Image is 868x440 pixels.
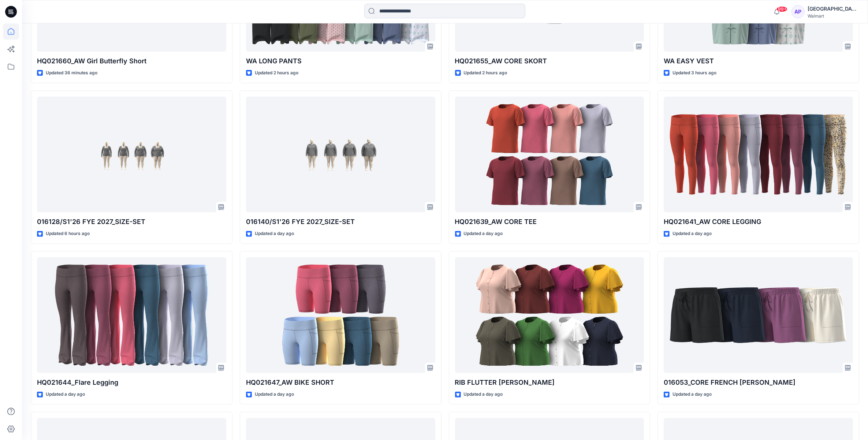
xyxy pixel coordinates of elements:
[791,5,805,18] div: AP
[255,230,294,238] p: Updated a day ago
[673,230,712,238] p: Updated a day ago
[664,217,853,227] p: HQ021641_AW CORE LEGGING
[464,391,503,398] p: Updated a day ago
[246,97,435,213] a: 016140/S1'26 FYE 2027_SIZE-SET
[37,257,226,373] a: HQ021644_Flare Legging
[246,377,435,388] p: HQ021647_AW BIKE SHORT
[246,56,435,66] p: WA LONG PANTS
[664,56,853,66] p: WA EASY VEST
[673,69,716,77] p: Updated 3 hours ago
[37,56,226,66] p: HQ021660_AW Girl Butterfly Short
[664,257,853,373] a: 016053_CORE FRENCH TERRY
[664,377,853,388] p: 016053_CORE FRENCH [PERSON_NAME]
[464,69,507,77] p: Updated 2 hours ago
[37,217,226,227] p: 016128/S1'26 FYE 2027_SIZE-SET
[664,97,853,213] a: HQ021641_AW CORE LEGGING
[37,97,226,213] a: 016128/S1'26 FYE 2027_SIZE-SET
[464,230,503,238] p: Updated a day ago
[455,257,644,373] a: RIB FLUTTER HENLEY
[455,217,644,227] p: HQ021639_AW CORE TEE
[246,217,435,227] p: 016140/S1'26 FYE 2027_SIZE-SET
[46,69,97,77] p: Updated 36 minutes ago
[46,230,90,238] p: Updated 6 hours ago
[255,69,298,77] p: Updated 2 hours ago
[808,13,859,19] div: Walmart
[37,377,226,388] p: HQ021644_Flare Legging
[808,4,859,13] div: [GEOGRAPHIC_DATA]
[255,391,294,398] p: Updated a day ago
[776,6,787,12] span: 99+
[673,391,712,398] p: Updated a day ago
[246,257,435,373] a: HQ021647_AW BIKE SHORT
[455,377,644,388] p: RIB FLUTTER [PERSON_NAME]
[46,391,85,398] p: Updated a day ago
[455,97,644,213] a: HQ021639_AW CORE TEE
[455,56,644,66] p: HQ021655_AW CORE SKORT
